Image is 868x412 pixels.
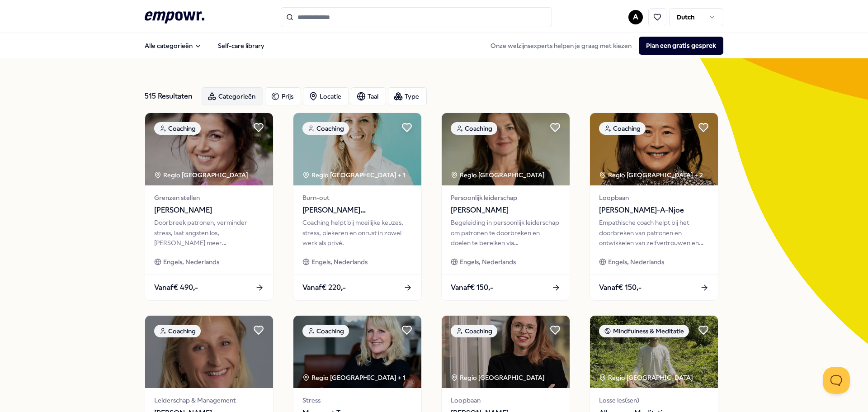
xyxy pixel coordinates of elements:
[590,316,718,388] img: package image
[154,395,264,405] span: Leiderschap & Management
[137,37,272,55] nav: Main
[451,218,561,248] div: Begeleiding in persoonlijk leiderschap om patronen te doorbreken en doelen te bereiken via bewust...
[451,170,546,180] div: Regio [GEOGRAPHIC_DATA]
[302,170,406,180] div: Regio [GEOGRAPHIC_DATA] + 1
[302,204,412,216] span: [PERSON_NAME][GEOGRAPHIC_DATA]
[599,373,694,383] div: Regio [GEOGRAPHIC_DATA]
[154,282,198,294] span: Vanaf € 490,-
[211,37,272,55] a: Self-care library
[599,395,709,405] span: Losse les(sen)
[302,395,412,405] span: Stress
[823,367,850,394] iframe: Help Scout Beacon - Open
[451,373,546,383] div: Regio [GEOGRAPHIC_DATA]
[451,395,561,405] span: Loopbaan
[451,193,561,203] span: Persoonlijk leiderschap
[441,113,570,301] a: package imageCoachingRegio [GEOGRAPHIC_DATA] Persoonlijk leiderschap[PERSON_NAME]Begeleiding in p...
[599,218,709,248] div: Empathische coach helpt bij het doorbreken van patronen en ontwikkelen van zelfvertrouwen en inne...
[599,204,709,216] span: [PERSON_NAME]-A-Njoe
[599,170,703,180] div: Regio [GEOGRAPHIC_DATA] + 2
[460,257,516,267] span: Engels, Nederlands
[154,204,264,216] span: [PERSON_NAME]
[599,122,646,135] div: Coaching
[451,282,493,294] span: Vanaf € 150,-
[265,87,301,105] button: Prijs
[442,316,570,388] img: package image
[451,204,561,216] span: [PERSON_NAME]
[599,282,642,294] span: Vanaf € 150,-
[303,87,349,105] button: Locatie
[281,7,552,27] input: Search for products, categories or subcategories
[639,37,723,55] button: Plan een gratis gesprek
[628,10,643,24] button: A
[154,122,201,135] div: Coaching
[388,87,427,105] button: Type
[442,113,570,185] img: package image
[302,122,349,135] div: Coaching
[145,87,194,105] div: 515 Resultaten
[137,37,209,55] button: Alle categorieën
[451,122,497,135] div: Coaching
[302,282,346,294] span: Vanaf € 220,-
[145,113,273,185] img: package image
[154,218,264,248] div: Doorbreek patronen, verminder stress, laat angsten los, [PERSON_NAME] meer zelfvertrouwen, stel k...
[590,113,718,301] a: package imageCoachingRegio [GEOGRAPHIC_DATA] + 2Loopbaan[PERSON_NAME]-A-NjoeEmpathische coach hel...
[154,193,264,203] span: Grenzen stellen
[451,325,497,337] div: Coaching
[483,37,723,55] div: Onze welzijnsexperts helpen je graag met kiezen
[599,325,689,337] div: Mindfulness & Meditatie
[302,325,349,337] div: Coaching
[145,113,274,301] a: package imageCoachingRegio [GEOGRAPHIC_DATA] Grenzen stellen[PERSON_NAME]Doorbreek patronen, verm...
[293,113,421,185] img: package image
[311,257,368,267] span: Engels, Nederlands
[293,316,421,388] img: package image
[608,257,664,267] span: Engels, Nederlands
[302,373,406,383] div: Regio [GEOGRAPHIC_DATA] + 1
[302,218,412,248] div: Coaching helpt bij moeilijke keuzes, stress, piekeren en onrust in zowel werk als privé.
[351,87,386,105] button: Taal
[154,170,250,180] div: Regio [GEOGRAPHIC_DATA]
[590,113,718,185] img: package image
[154,325,201,337] div: Coaching
[302,193,412,203] span: Burn-out
[145,316,273,388] img: package image
[202,87,263,105] button: Categorieën
[293,113,422,301] a: package imageCoachingRegio [GEOGRAPHIC_DATA] + 1Burn-out[PERSON_NAME][GEOGRAPHIC_DATA]Coaching he...
[163,257,219,267] span: Engels, Nederlands
[599,193,709,203] span: Loopbaan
